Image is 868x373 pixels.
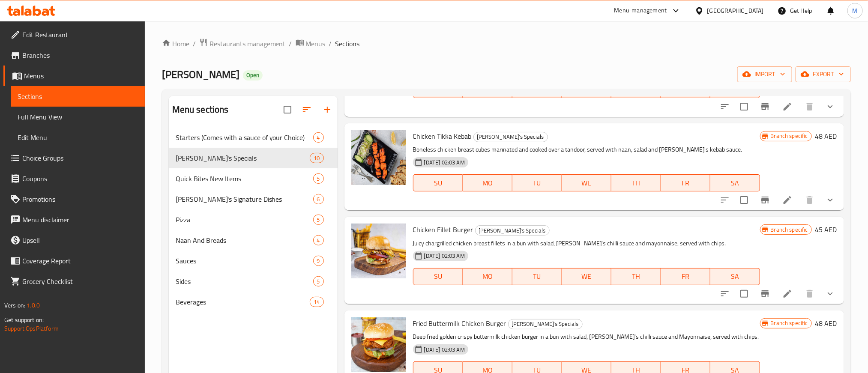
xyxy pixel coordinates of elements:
[3,230,145,251] a: Upsell
[11,86,145,107] a: Sections
[313,215,324,225] div: items
[169,271,338,292] div: Sides5
[799,190,820,210] button: delete
[24,71,138,81] span: Menus
[243,72,263,79] span: Open
[22,256,138,266] span: Coverage Report
[313,173,324,184] div: items
[310,153,323,163] div: items
[313,276,324,286] div: items
[466,177,509,189] span: MO
[176,215,313,225] div: Pizza
[516,177,559,189] span: TU
[710,174,760,191] button: SA
[314,278,323,286] span: 5
[796,66,851,82] button: export
[169,127,338,148] div: Starters (Comes with a sauce of your Choice)4
[413,268,463,285] button: SU
[176,132,313,143] div: Starters (Comes with a sauce of your Choice)
[22,50,138,60] span: Branches
[421,346,468,354] span: [DATE] 02:03 AM
[314,257,323,265] span: 9
[176,235,313,245] span: Naan And Breads
[799,96,820,117] button: delete
[466,270,509,283] span: MO
[815,224,837,236] h6: 45 AED
[314,195,323,203] span: 6
[310,297,323,307] div: items
[615,177,658,189] span: TH
[22,276,138,286] span: Grocery Checklist
[413,130,472,143] span: Chicken Tikka Kebab
[169,251,338,271] div: Sauces9
[3,168,145,189] a: Coupons
[767,132,811,140] span: Branch specific
[306,39,326,49] span: Menus
[3,45,145,66] a: Branches
[243,70,263,81] div: Open
[661,268,711,285] button: FR
[512,268,562,285] button: TU
[615,270,658,283] span: TH
[463,174,512,191] button: MO
[351,317,406,372] img: Fried Buttermilk Chicken Burger
[661,174,711,191] button: FR
[3,148,145,168] a: Choice Groups
[3,251,145,271] a: Coverage Report
[820,96,841,117] button: show more
[413,331,760,342] p: Deep fried golden crispy buttermilk chicken burger in a bun with salad, [PERSON_NAME]'s chilli sa...
[744,69,785,80] span: import
[11,107,145,127] a: Full Menu View
[199,38,286,49] a: Restaurants management
[169,168,338,189] div: Quick Bites New Items5
[278,101,296,119] span: Select all sections
[176,153,310,163] span: [PERSON_NAME]'s Specials
[176,256,313,266] span: Sauces
[562,268,611,285] button: WE
[421,158,468,167] span: [DATE] 02:03 AM
[310,298,323,306] span: 14
[314,134,323,142] span: 4
[329,39,332,49] li: /
[820,190,841,210] button: show more
[735,98,753,116] span: Select to update
[714,177,757,189] span: SA
[18,112,138,122] span: Full Menu View
[22,173,138,184] span: Coupons
[413,174,463,191] button: SU
[313,256,324,266] div: items
[162,38,851,49] nav: breadcrumb
[715,96,735,117] button: sort-choices
[710,268,760,285] button: SA
[799,283,820,304] button: delete
[3,271,145,292] a: Grocery Checklist
[3,24,145,45] a: Edit Restaurant
[176,194,313,204] span: [PERSON_NAME]'s Signature Dishes
[172,103,229,116] h2: Menu sections
[289,39,292,49] li: /
[3,189,145,209] a: Promotions
[611,268,661,285] button: TH
[176,194,313,204] div: Charlie's Signature Dishes
[193,39,196,49] li: /
[825,289,835,299] svg: Show Choices
[22,215,138,225] span: Menu disclaimer
[767,226,811,234] span: Branch specific
[176,297,310,307] span: Beverages
[735,191,753,209] span: Select to update
[335,39,360,49] span: Sections
[413,223,473,236] span: Chicken Fillet Burger
[3,66,145,86] a: Menus
[176,173,313,184] span: Quick Bites New Items
[176,276,313,286] div: Sides
[351,224,406,278] img: Chicken Fillet Burger
[18,91,138,101] span: Sections
[820,283,841,304] button: show more
[614,6,667,16] div: Menu-management
[782,195,793,205] a: Edit menu item
[737,66,792,82] button: import
[707,6,764,15] div: [GEOGRAPHIC_DATA]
